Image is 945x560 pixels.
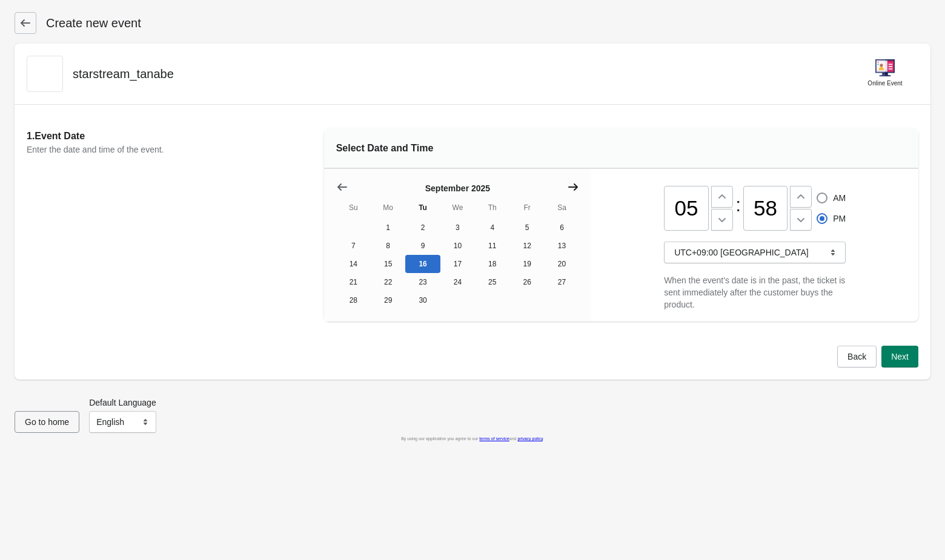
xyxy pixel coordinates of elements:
[27,145,164,154] span: Enter the date and time of the event.
[405,237,440,255] button: Tuesday September 9 2025
[475,237,509,255] button: Thursday September 11 2025
[336,237,371,255] button: Sunday September 7 2025
[405,197,440,219] th: Tuesday
[36,15,141,31] h1: Create new event
[440,219,475,237] button: Wednesday September 3 2025
[545,219,579,237] button: Saturday September 6 2025
[27,129,324,143] h2: 1. Event Date
[509,273,544,291] button: Friday September 26 2025
[891,352,909,361] span: Next
[440,197,475,219] th: Wednesday
[735,199,741,211] div: :
[324,129,918,169] div: Select Date and Time
[475,219,509,237] button: Thursday September 4 2025
[73,65,174,82] h2: starstream_tanabe
[405,219,440,237] button: Tuesday September 2 2025
[545,197,579,219] th: Saturday
[440,273,475,291] button: Wednesday September 24 2025
[875,58,895,77] img: online-event-5d64391802a09ceff1f8b055f10f5880.png
[336,273,371,291] button: Sunday September 21 2025
[475,255,509,273] button: Thursday September 18 2025
[475,273,509,291] button: Thursday September 25 2025
[509,219,544,237] button: Friday September 5 2025
[371,219,405,237] button: Monday September 1 2025
[15,433,930,445] div: By using our application you agree to our and .
[371,291,405,309] button: Monday September 29 2025
[440,255,475,273] button: Wednesday September 17 2025
[371,237,405,255] button: Monday September 8 2025
[89,397,156,409] label: Default Language
[517,436,543,441] a: privacy policy
[25,417,69,427] span: Go to home
[15,417,79,427] a: Go to home
[15,411,79,433] button: Go to home
[833,192,846,204] span: AM
[847,352,866,361] span: Back
[371,255,405,273] button: Monday September 15 2025
[405,273,440,291] button: Tuesday September 23 2025
[837,346,877,367] button: Back
[509,255,544,273] button: Friday September 19 2025
[475,197,509,219] th: Thursday
[545,237,579,255] button: Saturday September 13 2025
[331,176,353,198] button: Show previous month, August 2025
[562,176,584,198] button: Show next month, October 2025
[545,273,579,291] button: Saturday September 27 2025
[664,242,846,263] button: UTC+09:00 [GEOGRAPHIC_DATA]
[371,197,405,219] th: Monday
[881,346,918,367] button: Next
[336,291,371,309] button: Sunday September 28 2025
[833,212,846,225] span: PM
[405,291,440,309] button: Tuesday September 30 2025
[545,255,579,273] button: Saturday September 20 2025
[867,77,902,90] div: Online Event
[674,248,809,257] span: UTC+09:00 [GEOGRAPHIC_DATA]
[371,273,405,291] button: Monday September 22 2025
[336,197,371,219] th: Sunday
[440,237,475,255] button: Wednesday September 10 2025
[336,255,371,273] button: Sunday September 14 2025
[664,275,845,309] span: When the event's date is in the past, the ticket is sent immediately after the customer buys the ...
[479,436,509,441] a: terms of service
[509,197,544,219] th: Friday
[405,255,440,273] button: Today Tuesday September 16 2025
[509,237,544,255] button: Friday September 12 2025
